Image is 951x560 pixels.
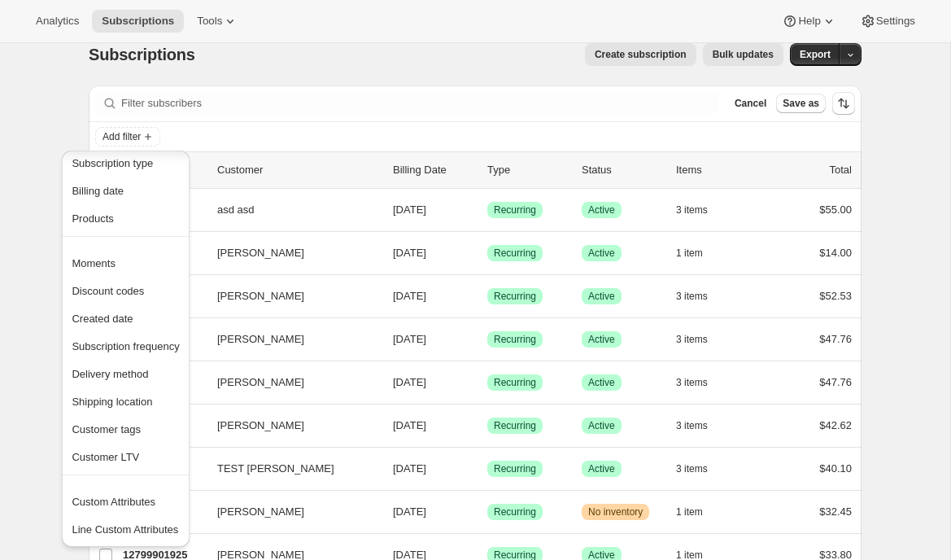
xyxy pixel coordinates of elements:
div: 10625286373[PERSON_NAME][DATE]SuccessRecurringSuccessActive3 items$47.76 [123,328,852,351]
button: Analytics [26,10,89,33]
span: Bulk updates [713,48,774,61]
span: Active [588,419,615,432]
span: [DATE] [393,505,426,518]
span: [DATE] [393,290,426,302]
button: [PERSON_NAME] [207,413,370,439]
button: Settings [850,10,925,33]
span: Customer LTV [72,451,139,463]
span: Subscription type [72,157,153,169]
button: Bulk updates [703,43,783,66]
span: 3 items [676,462,708,475]
span: Line Custom Attributes [72,523,178,536]
button: 3 items [676,414,726,437]
span: [PERSON_NAME] [217,504,304,520]
span: $40.10 [819,462,852,475]
span: $52.53 [819,290,852,302]
div: Items [676,162,757,178]
span: Active [588,333,615,346]
span: 3 items [676,419,708,432]
span: Export [800,48,831,61]
span: No inventory [588,505,643,518]
span: Recurring [494,203,536,217]
span: Settings [876,15,915,28]
span: [PERSON_NAME] [217,418,304,434]
span: [DATE] [393,333,426,345]
button: Add filter [95,127,160,147]
span: Delivery method [72,368,148,380]
span: Subscriptions [102,15,174,28]
span: Billing date [72,185,124,197]
span: Recurring [494,247,536,260]
button: 3 items [676,457,726,480]
div: 10623221989[PERSON_NAME][DATE]SuccessRecurringSuccessActive3 items$42.62 [123,414,852,437]
input: Filter subscribers [121,92,718,115]
button: 3 items [676,285,726,308]
span: asd asd [217,202,255,218]
span: Analytics [36,15,79,28]
span: Products [72,212,113,225]
span: 3 items [676,333,708,346]
button: [PERSON_NAME] [207,240,370,266]
span: [DATE] [393,462,426,475]
button: 3 items [676,371,726,394]
span: Recurring [494,462,536,475]
button: Sort the results [832,92,855,115]
div: 4854939877TEST [PERSON_NAME][DATE]SuccessRecurringSuccessActive3 items$40.10 [123,457,852,480]
span: Active [588,290,615,303]
span: 3 items [676,376,708,389]
button: Subscriptions [92,10,184,33]
button: asd asd [207,197,370,223]
span: [DATE] [393,247,426,259]
button: 1 item [676,242,721,265]
span: Moments [72,257,115,269]
span: [PERSON_NAME] [217,245,304,261]
span: Active [588,462,615,475]
button: [PERSON_NAME] [207,499,370,525]
span: [DATE] [393,419,426,431]
span: [PERSON_NAME] [217,288,304,304]
span: Tools [197,15,222,28]
span: [PERSON_NAME] [217,374,304,391]
span: $32.45 [819,505,852,518]
span: Recurring [494,505,536,518]
button: [PERSON_NAME] [207,326,370,352]
button: Tools [187,10,248,33]
span: Shipping location [72,396,152,408]
div: 9186443493asd asd[DATE]SuccessRecurringSuccessActive3 items$55.00 [123,199,852,221]
span: TEST [PERSON_NAME] [217,461,334,477]
span: $47.76 [819,333,852,345]
span: $55.00 [819,203,852,216]
button: TEST [PERSON_NAME] [207,456,370,482]
button: Cancel [728,94,773,113]
span: $42.62 [819,419,852,431]
button: [PERSON_NAME] [207,370,370,396]
p: Customer [217,162,380,178]
span: Discount codes [72,285,144,297]
span: Add filter [103,130,141,143]
p: Status [582,162,663,178]
div: IDCustomerBilling DateTypeStatusItemsTotal [123,162,852,178]
span: 1 item [676,505,703,518]
button: [PERSON_NAME] [207,283,370,309]
span: Active [588,203,615,217]
span: Save as [783,97,819,110]
p: Total [830,162,852,178]
span: [PERSON_NAME] [217,331,304,348]
div: Type [487,162,569,178]
span: [DATE] [393,376,426,388]
div: 7975305445[PERSON_NAME][DATE]SuccessRecurringWarningNo inventory1 item$32.45 [123,501,852,523]
span: $47.76 [819,376,852,388]
button: 3 items [676,199,726,221]
span: Recurring [494,419,536,432]
button: Create subscription [585,43,696,66]
span: Recurring [494,333,536,346]
button: Help [772,10,846,33]
span: $14.00 [819,247,852,259]
div: 10706190565[PERSON_NAME][DATE]SuccessRecurringSuccessActive3 items$52.53 [123,285,852,308]
button: Export [790,43,840,66]
button: 1 item [676,501,721,523]
span: Subscriptions [89,46,195,63]
span: [DATE] [393,203,426,216]
span: 1 item [676,247,703,260]
span: Active [588,376,615,389]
